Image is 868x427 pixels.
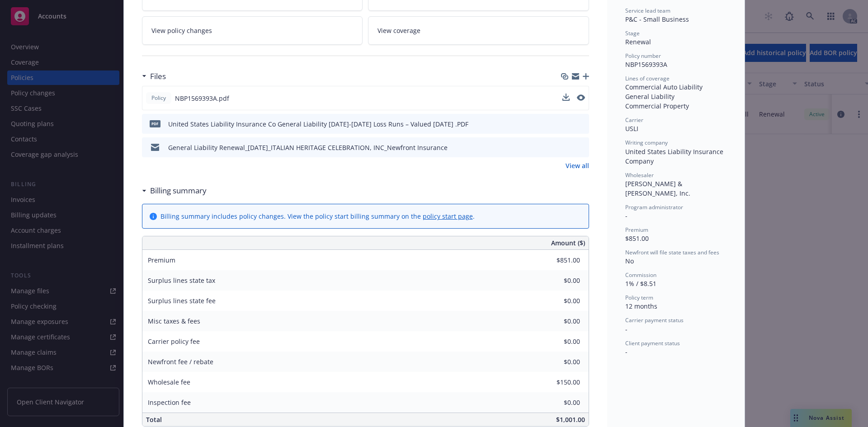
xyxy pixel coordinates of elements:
[562,94,570,103] button: download file
[566,161,589,170] a: View all
[625,124,638,133] span: USLI
[527,375,585,389] input: 0.00
[563,119,570,129] button: download file
[562,94,570,101] button: download file
[625,116,643,124] span: Carrier
[423,212,473,221] a: policy start page
[625,302,657,310] span: 12 months
[148,317,200,325] span: Misc taxes & fees
[168,143,448,152] div: General Liability Renewal_[DATE]_ITALIAN HERITAGE CELEBRATION, INC_Newfront Insurance
[625,226,648,234] span: Premium
[368,16,589,45] a: View coverage
[625,171,654,179] span: Wholesaler
[148,256,175,264] span: Premium
[625,38,651,46] span: Renewal
[625,347,627,356] span: -
[625,139,668,146] span: Writing company
[625,52,661,60] span: Policy number
[527,335,585,348] input: 0.00
[625,179,690,197] span: [PERSON_NAME] & [PERSON_NAME], Inc.
[577,119,585,129] button: preview file
[625,211,627,220] span: -
[150,94,168,102] span: Policy
[625,7,670,14] span: Service lead team
[150,185,207,197] h3: Billing summary
[625,82,726,92] div: Commercial Auto Liability
[148,357,213,366] span: Newfront fee / rebate
[377,26,420,35] span: View coverage
[577,143,585,152] button: preview file
[625,101,726,111] div: Commercial Property
[148,398,191,407] span: Inspection fee
[148,378,190,386] span: Wholesale fee
[625,249,719,256] span: Newfront will file state taxes and fees
[148,296,216,305] span: Surplus lines state fee
[175,94,229,103] span: NBP1569393A.pdf
[527,253,585,267] input: 0.00
[563,143,570,152] button: download file
[150,70,166,82] h3: Files
[142,185,207,197] div: Billing summary
[625,339,680,347] span: Client payment status
[625,257,634,265] span: No
[527,294,585,308] input: 0.00
[148,276,215,285] span: Surplus lines state tax
[577,94,585,103] button: preview file
[150,120,160,127] span: PDF
[625,234,649,243] span: $851.00
[527,355,585,369] input: 0.00
[625,147,725,165] span: United States Liability Insurance Company
[625,279,656,288] span: 1% / $8.51
[148,337,200,346] span: Carrier policy fee
[625,316,684,324] span: Carrier payment status
[527,274,585,287] input: 0.00
[151,26,212,35] span: View policy changes
[527,314,585,328] input: 0.00
[160,211,475,221] div: Billing summary includes policy changes. View the policy start billing summary on the .
[625,60,667,69] span: NBP1569393A
[551,238,585,248] span: Amount ($)
[577,94,585,101] button: preview file
[625,29,640,37] span: Stage
[625,203,683,211] span: Program administrator
[625,15,689,23] span: P&C - Small Business
[625,325,627,333] span: -
[625,294,653,301] span: Policy term
[625,271,656,279] span: Commission
[625,75,670,82] span: Lines of coverage
[625,92,726,101] div: General Liability
[142,70,166,82] div: Files
[142,16,363,45] a: View policy changes
[527,396,585,409] input: 0.00
[146,415,162,424] span: Total
[556,415,585,424] span: $1,001.00
[168,119,468,129] div: United States Liability Insurance Co General Liability [DATE]-[DATE] Loss Runs – Valued [DATE] .PDF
